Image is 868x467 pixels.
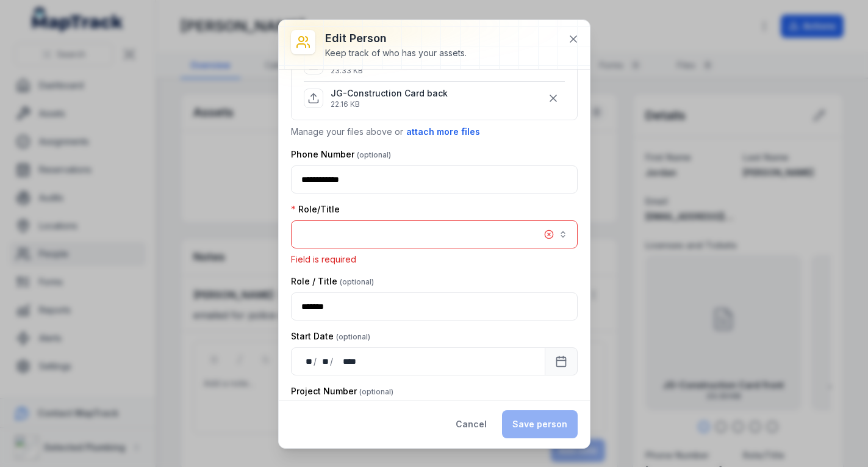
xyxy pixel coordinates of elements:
[406,125,481,139] button: attach more files
[291,125,578,139] p: Manage your files above or
[331,87,448,100] p: JG-Construction Card back
[291,330,370,342] label: Start Date
[291,253,578,266] p: Field is required
[291,275,374,288] label: Role / Title
[325,47,467,59] div: Keep track of who has your assets.
[545,347,578,375] button: Calendar
[291,203,340,215] label: Role/Title
[331,66,448,76] p: 23.33 KB
[445,410,497,438] button: Cancel
[314,355,318,367] div: /
[301,355,314,367] div: day,
[331,100,448,109] p: 22.16 KB
[330,355,334,367] div: /
[334,355,357,367] div: year,
[318,355,330,367] div: month,
[291,385,393,397] label: Project Number
[291,148,391,161] label: Phone Number
[325,30,467,47] h3: Edit person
